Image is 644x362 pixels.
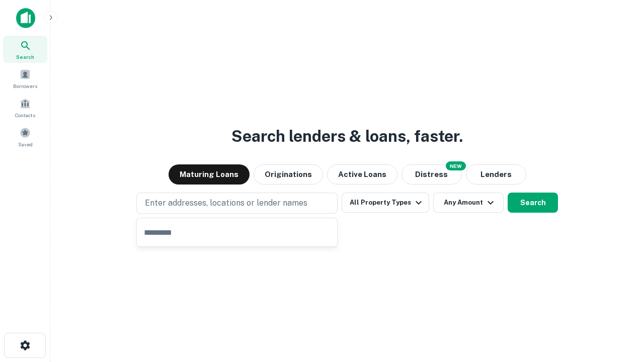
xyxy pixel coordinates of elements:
button: Search distressed loans with lien and other non-mortgage details. [401,164,462,185]
button: Originations [254,164,323,185]
a: Borrowers [3,65,47,92]
iframe: Chat Widget [594,282,644,330]
span: Saved [18,140,33,148]
a: Saved [3,123,47,150]
button: All Property Types [342,193,429,213]
button: Any Amount [433,193,504,213]
a: Search [3,36,47,63]
p: Enter addresses, locations or lender names [145,197,307,209]
button: Search [508,193,558,213]
div: NEW [446,161,466,170]
button: Enter addresses, locations or lender names [136,193,338,214]
h3: Search lenders & loans, faster. [231,124,463,148]
a: Contacts [3,94,47,121]
button: Maturing Loans [169,164,250,185]
button: Lenders [466,164,526,185]
img: capitalize-icon.png [16,8,35,28]
span: Borrowers [13,82,37,90]
span: Contacts [15,111,35,119]
button: Active Loans [327,164,397,185]
span: Search [16,53,34,61]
